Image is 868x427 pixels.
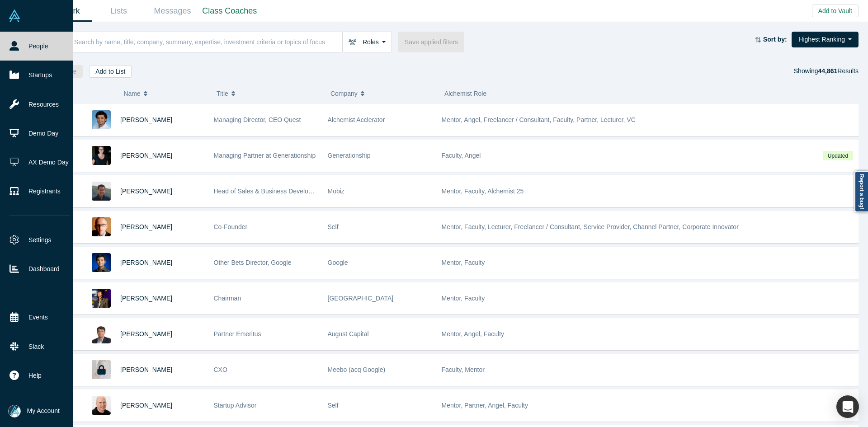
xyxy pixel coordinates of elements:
[120,295,172,302] a: [PERSON_NAME]
[812,5,859,17] button: Add to Vault
[442,330,505,338] span: Mentor, Angel, Faculty
[120,259,172,266] a: [PERSON_NAME]
[328,223,339,230] span: Self
[328,295,394,302] span: [GEOGRAPHIC_DATA]
[146,0,199,22] a: Messages
[328,152,371,159] span: Generationship
[92,146,111,165] img: Rachel Chalmers's Profile Image
[120,223,172,230] a: [PERSON_NAME]
[27,406,60,416] span: My Account
[214,152,316,159] span: Managing Partner at Generationship
[214,330,261,338] span: Partner Emeritus
[328,402,339,409] span: Self
[92,182,111,201] img: Michael Chang's Profile Image
[328,366,386,373] span: Meebo (acq Google)
[120,116,172,123] a: [PERSON_NAME]
[217,84,321,103] button: Title
[214,259,292,266] span: Other Bets Director, Google
[328,259,348,266] span: Google
[763,36,787,43] strong: Sort by:
[442,152,481,159] span: Faculty, Angel
[73,31,342,52] input: Search by name, title, company, summary, expertise, investment criteria or topics of focus
[214,188,351,195] span: Head of Sales & Business Development (interim)
[794,65,859,78] div: Showing
[214,366,227,373] span: CXO
[199,0,260,22] a: Class Coaches
[120,366,172,373] a: [PERSON_NAME]
[120,330,172,338] a: [PERSON_NAME]
[92,0,146,22] a: Lists
[442,188,524,195] span: Mentor, Faculty, Alchemist 25
[823,151,853,160] span: Updated
[330,84,358,103] span: Company
[92,396,111,415] img: Adam Frankl's Profile Image
[123,84,140,103] span: Name
[8,405,21,418] img: Mia Scott's Account
[442,295,485,302] span: Mentor, Faculty
[792,32,859,47] button: Highest Ranking
[214,295,241,302] span: Chairman
[123,84,207,103] button: Name
[214,223,248,230] span: Co-Founder
[328,188,344,195] span: Mobiz
[8,9,21,22] img: Alchemist Vault Logo
[92,324,111,343] img: Vivek Mehra's Profile Image
[444,90,486,97] span: Alchemist Role
[217,84,228,103] span: Title
[214,116,301,123] span: Managing Director, CEO Quest
[120,152,172,159] a: [PERSON_NAME]
[92,289,111,308] img: Timothy Chou's Profile Image
[818,67,837,75] strong: 44,861
[120,188,172,195] a: [PERSON_NAME]
[442,366,485,373] span: Faculty, Mentor
[818,67,859,75] span: Results
[342,32,392,52] button: Roles
[442,223,739,230] span: Mentor, Faculty, Lecturer, Freelancer / Consultant, Service Provider, Channel Partner, Corporate ...
[92,110,111,129] img: Gnani Palanikumar's Profile Image
[214,402,257,409] span: Startup Advisor
[92,217,111,236] img: Robert Winder's Profile Image
[28,371,42,380] span: Help
[92,253,111,272] img: Steven Kan's Profile Image
[442,402,528,409] span: Mentor, Partner, Angel, Faculty
[328,330,369,338] span: August Capital
[398,32,464,52] button: Save applied filters
[328,116,385,123] span: Alchemist Acclerator
[442,116,636,123] span: Mentor, Angel, Freelancer / Consultant, Faculty, Partner, Lecturer, VC
[8,405,60,418] button: My Account
[442,259,485,266] span: Mentor, Faculty
[120,402,172,409] a: [PERSON_NAME]
[89,65,132,78] button: Add to List
[854,171,868,212] a: Report a bug!
[330,84,435,103] button: Company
